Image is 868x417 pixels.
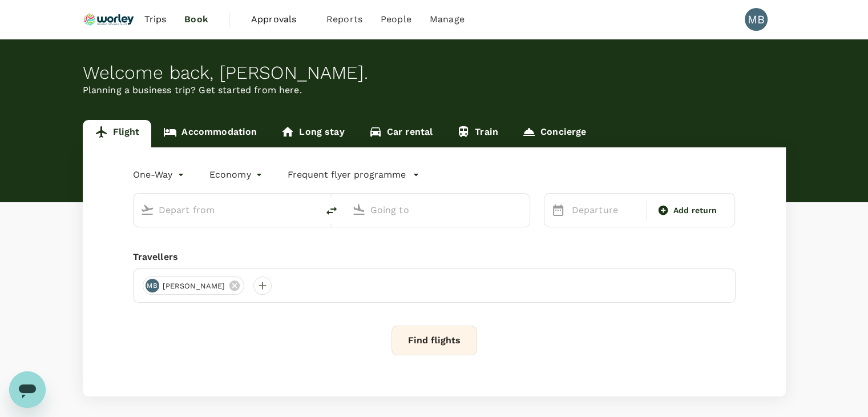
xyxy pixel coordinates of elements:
span: Manage [430,13,465,26]
a: Accommodation [151,120,269,147]
div: MB[PERSON_NAME] [143,276,245,295]
button: Open [310,209,312,211]
p: Frequent flyer programme [288,168,406,182]
a: Flight [83,120,152,147]
div: Welcome back , [PERSON_NAME] . [83,62,786,83]
span: Approvals [251,13,308,26]
a: Car rental [357,120,445,147]
span: Reports [326,13,362,26]
input: Depart from [159,201,294,219]
p: Planning a business trip? Get started from here. [83,83,786,97]
button: Open [522,209,524,211]
a: Long stay [269,120,356,147]
span: Trips [144,13,166,26]
input: Going to [370,201,506,219]
button: Find flights [391,326,477,355]
a: Train [445,120,510,147]
div: MB [146,279,159,292]
span: Book [184,13,208,26]
img: Ranhill Worley Sdn Bhd [83,7,135,32]
div: Economy [209,166,265,184]
div: MB [745,8,768,31]
div: One-Way [133,166,187,184]
iframe: Button to launch messaging window [9,371,46,408]
a: Concierge [510,120,598,147]
button: Frequent flyer programme [288,168,419,182]
span: [PERSON_NAME] [156,280,232,292]
div: Travellers [133,250,736,264]
span: Add return [673,205,717,216]
span: People [381,13,411,26]
p: Departure [572,203,639,217]
button: delete [318,197,345,224]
